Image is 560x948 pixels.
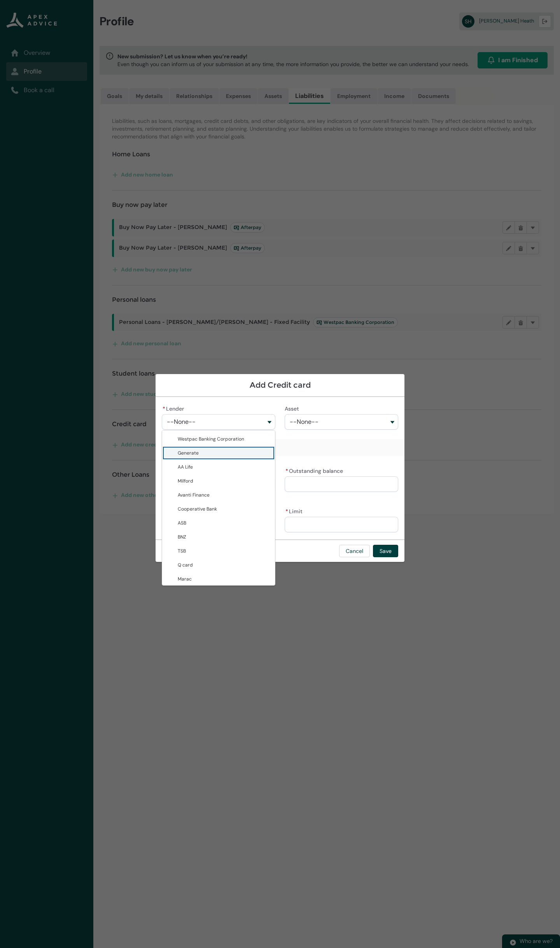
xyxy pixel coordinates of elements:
span: Avanti Finance [178,492,210,498]
label: Limit [285,506,306,515]
span: Milford [178,478,193,484]
span: Cooperative Bank [178,506,217,512]
abbr: required [285,508,288,515]
button: Save [373,545,398,557]
span: --None-- [167,418,196,425]
label: Outstanding balance [285,465,346,475]
label: Asset [285,403,302,413]
h1: Add Credit card [162,380,398,390]
span: ASB [178,520,186,526]
span: AA Life [178,464,193,470]
span: Generate [178,450,199,456]
button: Asset [285,414,398,430]
button: Lender [162,414,275,430]
abbr: required [163,405,165,412]
abbr: required [285,467,288,474]
span: --None-- [290,418,318,425]
label: Lender [162,403,187,413]
div: Lender [162,430,275,586]
span: BNZ [178,534,186,540]
button: Cancel [339,545,370,557]
span: Westpac Banking Corporation [178,436,244,442]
